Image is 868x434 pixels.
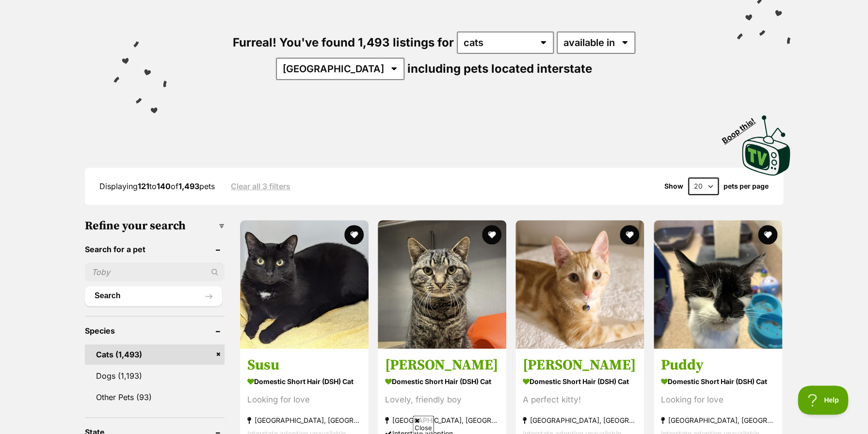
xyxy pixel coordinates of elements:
span: Show [664,182,683,190]
button: favourite [758,225,777,244]
div: A perfect kitty! [523,393,637,406]
div: Looking for love [661,393,775,406]
strong: Domestic Short Hair (DSH) Cat [385,374,499,388]
span: Close [413,416,434,433]
header: Search for a pet [85,245,225,254]
strong: Domestic Short Hair (DSH) Cat [661,374,775,388]
strong: [GEOGRAPHIC_DATA], [GEOGRAPHIC_DATA] [661,413,775,426]
span: Displaying to of pets [99,181,215,191]
a: Dogs (1,193) [85,366,225,386]
strong: [GEOGRAPHIC_DATA], [GEOGRAPHIC_DATA] [523,413,637,426]
a: Boop this! [742,107,790,177]
img: Chandler - Domestic Short Hair (DSH) Cat [378,220,506,349]
button: favourite [344,225,364,244]
img: Puddy - Domestic Short Hair (DSH) Cat [654,220,782,349]
h3: [PERSON_NAME] [385,355,499,374]
strong: [GEOGRAPHIC_DATA], [GEOGRAPHIC_DATA] [247,413,361,426]
strong: 121 [138,181,149,191]
header: Species [85,326,225,335]
input: Toby [85,263,225,281]
strong: [GEOGRAPHIC_DATA], [GEOGRAPHIC_DATA] [385,413,499,426]
label: pets per page [723,182,769,190]
iframe: Help Scout Beacon - Open [798,386,849,415]
img: Winston - Domestic Short Hair (DSH) Cat [515,220,644,349]
strong: Domestic Short Hair (DSH) Cat [247,374,361,388]
button: Search [85,286,222,305]
img: Susu - Domestic Short Hair (DSH) Cat [240,220,369,349]
span: Boop this! [720,110,765,145]
h3: Susu [247,355,361,374]
button: favourite [620,225,640,244]
a: Other Pets (93) [85,387,225,407]
img: PetRescue TV logo [742,115,790,176]
strong: 1,493 [178,181,199,191]
strong: 140 [157,181,171,191]
h3: Puddy [661,355,775,374]
strong: Domestic Short Hair (DSH) Cat [523,374,637,388]
span: Furreal! You've found 1,493 listings for [233,35,454,49]
div: Lovely, friendly boy [385,393,499,406]
a: Clear all 3 filters [231,182,290,191]
h3: [PERSON_NAME] [523,355,637,374]
div: Looking for love [247,393,361,406]
button: favourite [482,225,501,244]
span: including pets located interstate [407,62,592,76]
a: Cats (1,493) [85,344,225,365]
h3: Refine your search [85,219,225,233]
